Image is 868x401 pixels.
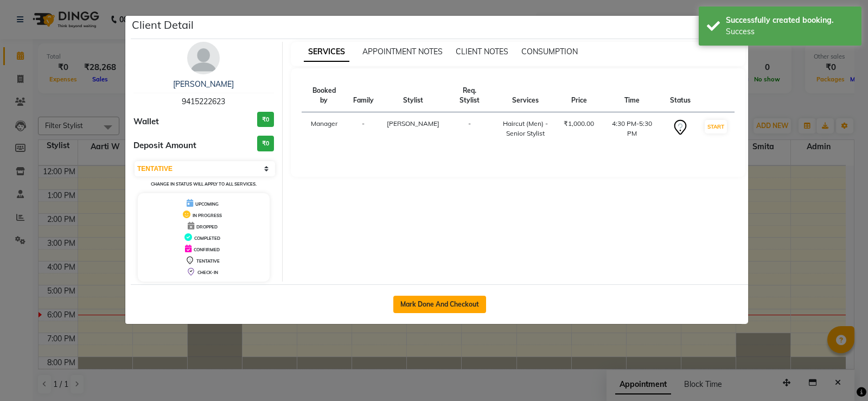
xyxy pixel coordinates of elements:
span: CHECK-IN [197,270,218,275]
h3: ₹0 [257,136,274,151]
a: [PERSON_NAME] [173,79,234,89]
span: Deposit Amount [133,139,196,152]
th: Time [601,79,663,112]
div: Success [726,26,853,37]
span: COMPLETED [194,235,220,241]
div: ₹1,000.00 [564,119,594,129]
button: START [705,120,727,133]
small: Change in status will apply to all services. [151,181,257,187]
span: [PERSON_NAME] [387,119,439,128]
td: - [446,112,494,145]
td: 4:30 PM-5:30 PM [601,112,663,145]
span: CLIENT NOTES [456,47,508,56]
span: CONFIRMED [194,247,220,252]
td: Manager [302,112,347,145]
div: Successfully created booking. [726,15,853,26]
h5: Client Detail [132,17,194,33]
th: Status [663,79,697,112]
span: IN PROGRESS [193,213,222,218]
span: UPCOMING [195,201,219,207]
th: Booked by [302,79,347,112]
span: 9415222623 [182,97,225,106]
span: Wallet [133,116,159,128]
td: - [347,112,380,145]
th: Price [557,79,601,112]
span: APPOINTMENT NOTES [362,47,443,56]
button: Mark Done And Checkout [393,296,486,313]
span: TENTATIVE [196,258,220,264]
h3: ₹0 [257,112,274,128]
th: Stylist [380,79,446,112]
span: SERVICES [304,42,349,62]
img: avatar [187,42,220,74]
div: Haircut (Men) - Senior Stylist [500,119,551,138]
th: Family [347,79,380,112]
th: Req. Stylist [446,79,494,112]
span: DROPPED [196,224,218,230]
span: CONSUMPTION [521,47,578,56]
th: Services [494,79,558,112]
